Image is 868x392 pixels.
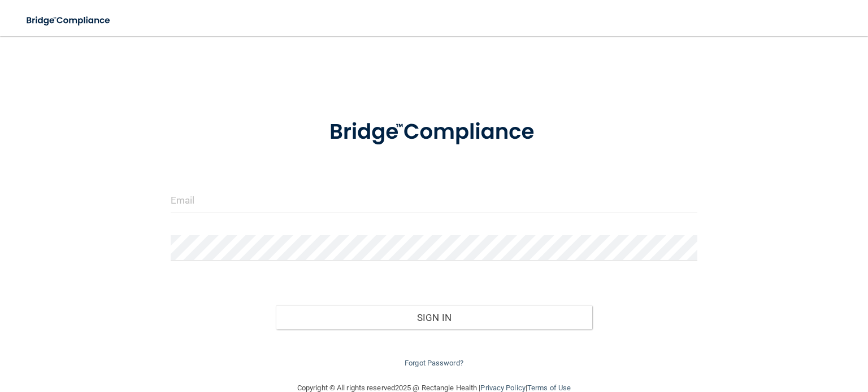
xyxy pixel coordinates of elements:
[527,384,571,392] a: Terms of Use
[276,305,592,330] button: Sign In
[17,9,121,32] img: bridge_compliance_login_screen.278c3ca4.svg
[405,359,463,367] a: Forgot Password?
[480,384,525,392] a: Privacy Policy
[171,188,697,213] input: Email
[307,104,562,161] img: bridge_compliance_login_screen.278c3ca4.svg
